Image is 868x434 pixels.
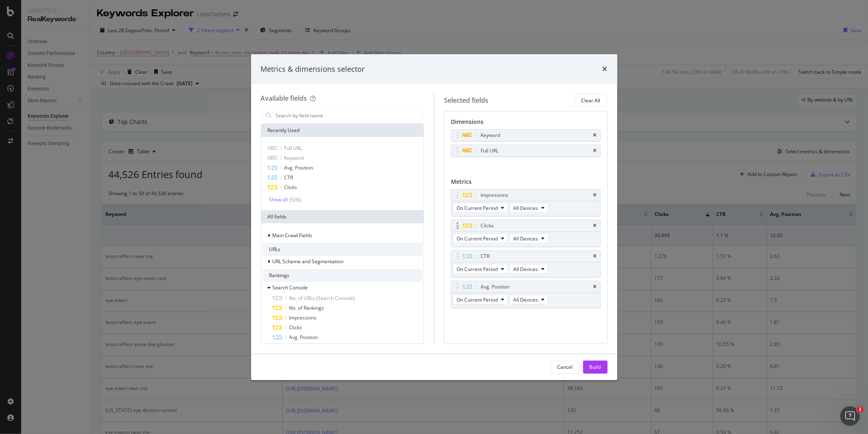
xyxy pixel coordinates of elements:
button: All Devices [509,203,548,213]
div: Keywordtimes [451,129,601,141]
span: Impressions [289,314,317,321]
span: Clicks [289,324,302,331]
span: Search Console [273,284,308,291]
div: URLs [263,243,422,256]
button: All Devices [509,234,548,243]
div: Avg. PositiontimesOn Current PeriodAll Devices [451,281,601,308]
div: CTR [481,252,490,260]
div: times [593,133,597,138]
span: All Devices [513,266,538,273]
div: ImpressionstimesOn Current PeriodAll Devices [451,189,601,216]
span: URL Scheme and Segmentation [273,258,344,265]
div: ClickstimesOn Current PeriodAll Devices [451,220,601,247]
div: Selected fields [444,96,488,105]
button: On Current Period [453,234,508,243]
div: ( 5 / 6 ) [288,196,302,204]
div: Recently Used [261,124,424,137]
button: On Current Period [453,295,508,304]
button: Clear All [575,94,608,107]
span: On Current Period [457,296,498,303]
span: 1 [857,406,864,413]
span: All Devices [513,296,538,303]
div: Avg. Position [481,283,509,291]
span: On Current Period [457,205,498,211]
span: On Current Period [457,266,498,273]
iframe: Intercom live chat [840,406,860,426]
button: Cancel [551,361,580,374]
span: Avg. Position [284,164,313,171]
div: Metrics [451,178,601,189]
div: times [593,284,597,289]
input: Search by field name [275,109,422,121]
button: All Devices [509,264,548,274]
div: Full URLtimes [451,145,601,157]
div: Clear All [582,97,601,104]
div: times [593,148,597,153]
span: All Devices [513,205,538,211]
div: times [593,193,597,198]
div: times [593,254,597,259]
div: Keyword [481,131,500,139]
button: On Current Period [453,203,508,213]
div: Show all [269,197,288,203]
div: Metrics & dimensions selector [261,64,365,75]
div: Dimensions [451,118,601,129]
span: Clicks [284,184,297,191]
span: Full URL [284,145,302,152]
div: Rankings [263,269,422,282]
span: CTR [284,174,293,181]
div: All fields [261,210,424,223]
div: Impressions [481,191,508,199]
span: No. of URLs (Search Console) [289,295,355,302]
div: Full URL [481,147,498,155]
span: Avg. Position [289,334,318,341]
div: Clicks [481,222,494,230]
div: CTRtimesOn Current PeriodAll Devices [451,250,601,278]
button: Build [583,361,608,374]
button: On Current Period [453,264,508,274]
span: Keyword [284,154,304,161]
div: Cancel [558,364,573,370]
div: modal [251,54,617,380]
div: times [593,223,597,228]
div: Available fields [261,94,307,103]
span: Main Crawl Fields [273,232,313,239]
div: times [603,64,608,75]
span: On Current Period [457,235,498,242]
button: All Devices [509,295,548,304]
span: All Devices [513,235,538,242]
span: No. of Rankings [289,304,324,311]
div: Build [590,364,601,370]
